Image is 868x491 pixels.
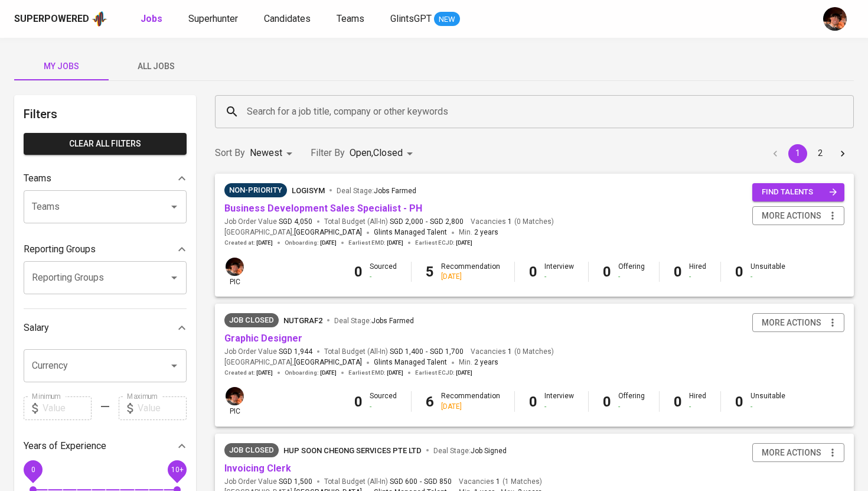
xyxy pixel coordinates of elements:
span: 0 [31,465,35,473]
span: Clear All filters [33,136,177,151]
p: Filter By [311,146,345,160]
div: Hired [689,262,706,282]
span: Open , [350,147,373,158]
span: SGD 2,800 [430,217,464,227]
span: 2 years [474,358,498,366]
button: Go to next page [833,144,852,163]
div: Years of Experience [24,434,187,458]
b: 0 [603,394,611,410]
span: Deal Stage : [334,317,414,325]
span: Job Order Value [224,477,312,487]
span: [GEOGRAPHIC_DATA] , [224,227,362,239]
div: pic [224,386,245,417]
span: Created at : [224,239,273,247]
span: - [426,217,428,227]
span: Vacancies ( 1 Matches ) [459,477,542,487]
button: Open [166,269,182,286]
div: - [750,272,785,282]
div: Unsuitable [750,262,785,282]
span: Glints Managed Talent [374,228,447,236]
span: Non-Priority [224,184,287,196]
div: Superpowered [14,12,89,26]
span: Job Closed [224,444,279,456]
button: more actions [752,443,844,463]
b: 0 [354,394,363,410]
b: 0 [674,394,682,410]
span: Job Order Value [224,347,312,357]
div: - [544,402,574,412]
div: Job fulfilled by third party, Slow response from client [224,313,279,327]
b: 0 [674,264,682,280]
p: Salary [24,321,49,335]
div: [DATE] [441,402,500,412]
span: [DATE] [456,369,472,377]
span: SGD 1,500 [279,477,312,487]
div: - [618,402,645,412]
div: - [689,402,706,412]
span: more actions [762,209,821,223]
p: Years of Experience [24,439,106,453]
span: [DATE] [387,369,403,377]
button: more actions [752,206,844,226]
span: [DATE] [256,369,273,377]
a: Superpoweredapp logo [14,10,107,28]
a: Teams [337,12,367,27]
span: [DATE] [256,239,273,247]
span: Deal Stage : [337,187,416,195]
span: Earliest EMD : [348,369,403,377]
span: Created at : [224,369,273,377]
span: - [420,477,422,487]
span: Job Closed [224,314,279,326]
button: Open [166,199,182,215]
div: Unsuitable [750,391,785,411]
span: - [426,347,428,357]
button: Go to page 2 [811,144,830,163]
b: 0 [735,394,743,410]
div: Recommendation [441,262,500,282]
span: LogiSYM [292,186,325,195]
img: diemas@glints.com [226,258,244,276]
span: SGD 1,400 [390,347,423,357]
div: Teams [24,167,187,190]
span: [DATE] [387,239,403,247]
b: 0 [529,394,537,410]
span: Glints Managed Talent [374,358,447,366]
span: [DATE] [320,369,337,377]
span: Job Order Value [224,217,312,227]
p: Sort By [215,146,245,160]
span: Total Budget (All-In) [324,477,452,487]
div: [DATE] [441,272,500,282]
span: 10+ [171,465,183,473]
a: Graphic Designer [224,333,302,344]
img: diemas@glints.com [823,7,847,31]
span: SGD 1,700 [430,347,464,357]
span: [DATE] [456,239,472,247]
button: Open [166,357,182,374]
span: Min. [459,358,498,366]
div: Interview [544,391,574,411]
span: Total Budget (All-In) [324,347,464,357]
span: [GEOGRAPHIC_DATA] [294,227,362,239]
span: more actions [762,446,821,460]
div: Interview [544,262,574,282]
a: Invoicing Clerk [224,463,291,474]
span: All Jobs [116,59,196,74]
div: - [544,272,574,282]
div: Open,Closed [350,142,417,164]
b: 6 [426,394,434,410]
span: Jobs Farmed [374,187,416,195]
a: Superhunter [188,12,240,27]
span: [GEOGRAPHIC_DATA] , [224,357,362,369]
span: [GEOGRAPHIC_DATA] [294,357,362,369]
span: Hup Soon Cheong Services Pte Ltd [283,446,422,455]
span: Teams [337,13,364,24]
span: more actions [762,316,821,330]
span: Vacancies ( 0 Matches ) [471,217,554,227]
b: 0 [529,264,537,280]
nav: pagination navigation [764,144,854,163]
p: Newest [250,146,282,160]
span: Nutgraf2 [283,316,322,325]
span: GlintsGPT [390,13,432,24]
span: Total Budget (All-In) [324,217,464,227]
h6: Filters [24,105,187,123]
